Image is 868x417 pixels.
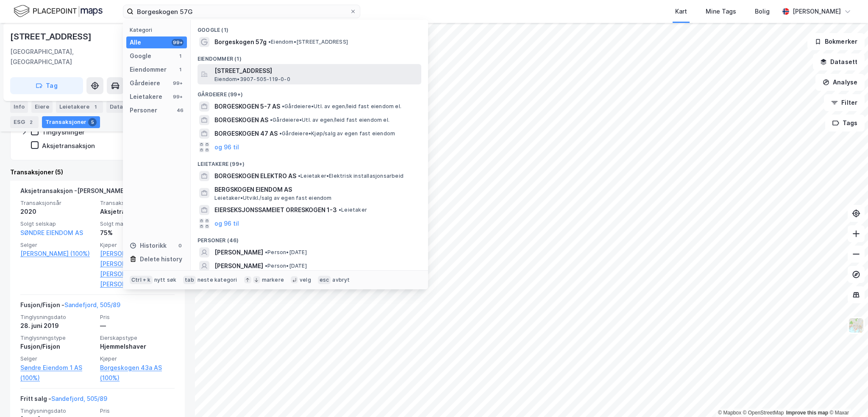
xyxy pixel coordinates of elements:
[807,33,865,50] button: Bokmerker
[10,167,185,177] div: Transaksjoner (5)
[130,37,141,48] div: Alle
[10,47,129,67] div: [GEOGRAPHIC_DATA], [GEOGRAPHIC_DATA]
[191,84,428,100] div: Gårdeiere (99+)
[265,249,307,256] span: Person • [DATE]
[20,363,95,383] a: Søndre Eiendom 1 AS (100%)
[339,207,341,213] span: •
[42,142,95,150] div: Aksjetransaksjon
[100,207,175,217] div: Aksjetransaksjon
[191,49,428,64] div: Eiendommer (1)
[214,76,290,83] span: Eiendom • 3907-505-119-0-0
[56,101,103,113] div: Leietakere
[191,230,428,246] div: Personer (46)
[20,229,83,236] a: SØNDRE EIENDOM AS
[140,254,182,264] div: Delete history
[214,66,418,76] span: [STREET_ADDRESS]
[27,118,35,126] div: 2
[172,93,184,100] div: 99+
[793,6,841,17] div: [PERSON_NAME]
[177,242,184,249] div: 0
[20,199,95,207] span: Transaksjonsår
[214,171,296,181] span: BORGESKOGEN ELEKTRO AS
[198,277,237,283] div: neste kategori
[214,247,263,257] span: [PERSON_NAME]
[100,363,175,383] a: Borgeskogen 43a AS (100%)
[154,277,177,283] div: nytt søk
[675,6,687,17] div: Kart
[42,128,85,136] div: Tinglysninger
[268,39,271,45] span: •
[214,195,332,202] span: Leietaker • Utvikl./salg av egen fast eiendom
[282,103,401,110] span: Gårdeiere • Utl. av egen/leid fast eiendom el.
[100,279,175,289] a: [PERSON_NAME] (25%)
[100,199,175,207] span: Transaksjonstype
[300,277,311,283] div: velg
[20,241,95,249] span: Selger
[10,30,93,43] div: [STREET_ADDRESS]
[786,410,828,416] a: Improve this map
[20,300,120,313] div: Fusjon/Fisjon -
[214,37,267,47] span: Borgeskogen 57g
[177,107,184,114] div: 46
[20,207,95,217] div: 2020
[172,80,184,87] div: 99+
[214,185,418,195] span: BERGSKOGEN EIENDOM AS
[268,39,348,45] span: Eiendom • [STREET_ADDRESS]
[318,276,331,284] div: esc
[51,395,107,402] a: Sandefjord, 505/89
[130,27,187,33] div: Kategori
[100,269,175,279] a: [PERSON_NAME] (25%),
[42,116,100,128] div: Transaksjoner
[20,220,95,227] span: Solgt selskap
[270,117,273,123] span: •
[130,276,153,284] div: Ctrl + k
[20,334,95,341] span: Tinglysningstype
[130,51,151,61] div: Google
[177,66,184,73] div: 1
[100,355,175,362] span: Kjøper
[339,207,367,213] span: Leietaker
[10,101,28,113] div: Info
[214,115,268,125] span: BORGESKOGEN AS
[100,228,175,238] div: 75%
[848,317,864,333] img: Z
[10,77,83,94] button: Tag
[106,101,138,113] div: Datasett
[130,64,167,75] div: Eiendommer
[815,74,865,91] button: Analyse
[20,341,95,352] div: Fusjon/Fisjon
[183,276,196,284] div: tab
[100,220,175,227] span: Solgt matrikkelandel
[91,103,100,111] div: 1
[298,173,403,179] span: Leietaker • Elektrisk installasjonsarbeid
[743,410,784,416] a: OpenStreetMap
[813,53,865,70] button: Datasett
[214,261,263,271] span: [PERSON_NAME]
[20,313,95,321] span: Tinglysningsdato
[282,103,284,109] span: •
[824,94,865,111] button: Filter
[279,130,282,137] span: •
[214,129,278,139] span: BORGESKOGEN 47 AS
[332,277,350,283] div: avbryt
[20,186,142,199] div: Aksjetransaksjon - [PERSON_NAME] flere
[10,116,39,128] div: ESG
[100,341,175,352] div: Hjemmelshaver
[270,117,389,123] span: Gårdeiere • Utl. av egen/leid fast eiendom el.
[100,407,175,414] span: Pris
[20,355,95,362] span: Selger
[191,154,428,169] div: Leietakere (99+)
[826,376,868,417] div: Kontrollprogram for chat
[265,263,307,269] span: Person • [DATE]
[262,277,284,283] div: markere
[130,241,167,251] div: Historikk
[214,218,239,229] button: og 96 til
[20,249,95,259] a: [PERSON_NAME] (100%)
[177,53,184,59] div: 1
[214,142,239,152] button: og 96 til
[100,334,175,341] span: Eierskapstype
[134,5,350,18] input: Søk på adresse, matrikkel, gårdeiere, leietakere eller personer
[825,115,865,132] button: Tags
[88,118,97,126] div: 5
[755,6,770,17] div: Bolig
